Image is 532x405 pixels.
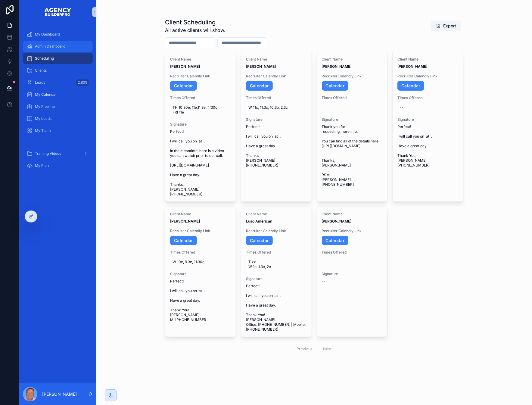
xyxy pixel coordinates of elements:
[23,29,93,40] a: My Dashboard
[35,92,57,97] span: My Calendar
[76,79,89,86] div: 2,809
[42,391,77,397] p: [PERSON_NAME]
[23,148,93,159] a: Training Videos
[317,207,388,337] a: Client Name[PERSON_NAME]Recruiter Calendly LinkCalendarTimes Offered--Signature--
[35,104,55,109] span: My Pipeline
[322,212,383,217] span: Client Name
[322,64,352,69] strong: [PERSON_NAME]
[170,95,231,100] span: Times Offered
[397,81,424,91] a: Calendar
[23,125,93,136] a: My Team
[322,57,383,62] span: Client Name
[317,52,388,202] a: Client Name[PERSON_NAME]Recruiter Calendly LinkCalendarTimes OfferedSignatureThank you for reques...
[397,64,427,69] strong: [PERSON_NAME]
[241,207,312,337] a: Client NameLuso AmericanRecruiter Calendly LinkCalendarTimes OfferedT xx W 1e, 1.3e, 2eSignatureP...
[170,57,231,62] span: Client Name
[23,77,93,88] a: Leads2,809
[322,219,352,223] strong: [PERSON_NAME]
[35,128,51,133] span: My Team
[246,57,307,62] span: Client Name
[246,74,307,79] span: Recruiter Calendly Link
[170,250,231,255] span: Times Offered
[170,229,231,233] span: Recruiter Calendly Link
[170,279,231,322] span: Perfect! I will call you on at . Have a great day. Thank You! [PERSON_NAME] M: [PHONE_NUMBER]
[35,151,61,156] span: Training Videos
[35,163,49,168] span: My Plan
[23,101,93,112] a: My Pipeline
[23,113,93,124] a: My Leads
[23,53,93,64] a: Scheduling
[322,95,383,100] span: Times Offered
[170,236,197,245] a: Calendar
[246,64,276,69] strong: [PERSON_NAME]
[322,74,383,79] span: Recruiter Calendly Link
[23,160,93,171] a: My Plan
[165,207,236,337] a: Client Name[PERSON_NAME]Recruiter Calendly LinkCalendarTimes OfferedW 10e, 9.3c, 11:30e,Signature...
[322,124,383,187] span: Thank you for requesting more info. You can find all of the details here: [URL][DOMAIN_NAME] Than...
[246,95,307,100] span: Times Offered
[170,122,231,127] span: Signature
[165,26,226,34] span: All active clients will show.
[170,81,197,91] a: Calendar
[173,105,229,115] span: TH 10:30e, 11e,11.3e, 4:30c FRI 11e
[246,117,307,122] span: Signature
[170,212,231,217] span: Client Name
[170,219,200,223] strong: [PERSON_NAME]
[322,81,349,91] a: Calendar
[322,236,349,245] a: Calendar
[35,32,60,37] span: My Dashboard
[241,52,312,202] a: Client Name[PERSON_NAME]Recruiter Calendly LinkCalendarTimes OfferedW 11c, 11.3c, 10.3p, 2.3cSign...
[324,260,328,264] div: --
[322,250,383,255] span: Times Offered
[397,124,458,168] span: Perfect! I will call you on at . Have a great day. Thank You, [PERSON_NAME] [PHONE_NUMBER]
[173,260,229,264] span: W 10e, 9.3c, 11:30e,
[246,250,307,255] span: Times Offered
[35,80,45,85] span: Leads
[170,272,231,276] span: Signature
[246,229,307,233] span: Recruiter Calendly Link
[23,89,93,100] a: My Calendar
[397,57,458,62] span: Client Name
[23,41,93,52] a: Admin Dashboard
[35,44,65,49] span: Admin Dashboard
[19,24,96,180] div: scrollable content
[246,284,307,332] span: Perfect! I will call you on at . Have a great day. Thank You! [PERSON_NAME] Office: [PHONE_NUMBER...
[248,260,304,269] span: T xx W 1e, 1.3e, 2e
[397,74,458,79] span: Recruiter Calendly Link
[248,105,304,110] span: W 11c, 11.3c, 10.3p, 2.3c
[170,64,200,69] strong: [PERSON_NAME]
[35,116,51,121] span: My Leads
[170,74,231,79] span: Recruiter Calendly Link
[165,18,226,26] h1: Client Scheduling
[246,124,307,168] span: Perfect! I will call you on at . Have a great day. Thanks, [PERSON_NAME] [PHONE_NUMBER]
[322,117,383,122] span: Signature
[246,212,307,217] span: Client Name
[431,20,461,31] button: Export
[397,117,458,122] span: Signature
[246,276,307,281] span: Signature
[400,105,403,110] div: --
[165,52,236,202] a: Client Name[PERSON_NAME]Recruiter Calendly LinkCalendarTimes OfferedTH 10:30e, 11e,11.3e, 4:30c F...
[322,229,383,233] span: Recruiter Calendly Link
[246,236,273,245] a: Calendar
[322,272,383,276] span: Signature
[246,219,272,223] strong: Luso American
[23,65,93,76] a: Clients
[170,129,231,197] span: Perfect! I will call you on at . In the meantime, here is a video you can watch prior to our call...
[35,68,47,73] span: Clients
[322,279,325,284] span: --
[397,95,458,100] span: Times Offered
[246,81,273,91] a: Calendar
[44,7,72,17] img: App logo
[35,56,54,61] span: Scheduling
[392,52,463,202] a: Client Name[PERSON_NAME]Recruiter Calendly LinkCalendarTimes Offered--SignaturePerfect! I will ca...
